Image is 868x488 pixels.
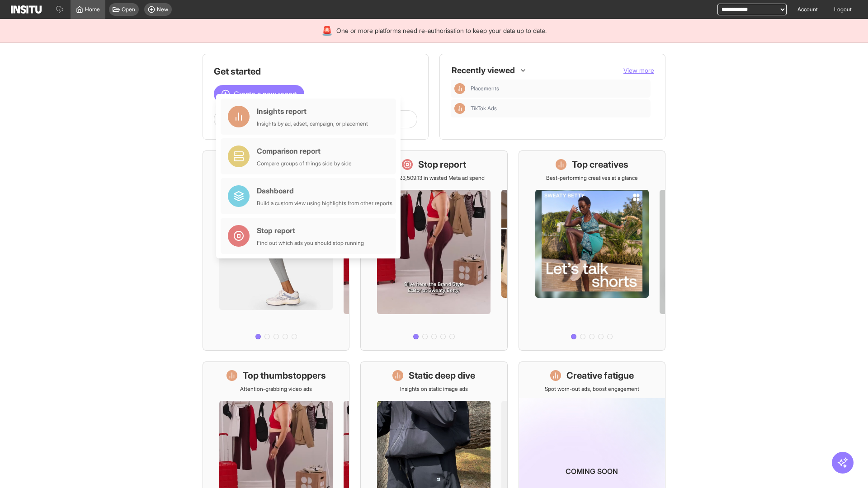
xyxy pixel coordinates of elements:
[454,83,465,94] div: Insights
[257,200,392,207] div: Build a custom view using highlights from other reports
[471,85,647,92] span: Placements
[400,385,468,393] p: Insights on static image ads
[243,369,326,382] h1: Top thumbstoppers
[257,225,364,236] div: Stop report
[257,185,392,196] div: Dashboard
[157,6,168,13] span: New
[214,65,417,78] h1: Get started
[418,158,466,171] h1: Stop report
[360,150,507,351] a: Stop reportSave £23,509.13 in wasted Meta ad spend
[383,174,485,182] p: Save £23,509.13 in wasted Meta ad spend
[546,174,638,182] p: Best-performing creatives at a glance
[257,106,368,117] div: Insights report
[234,89,297,99] span: Create a new report
[623,66,654,75] button: View more
[409,369,475,382] h1: Static deep dive
[240,385,312,393] p: Attention-grabbing video ads
[572,158,628,171] h1: Top creatives
[214,85,304,103] button: Create a new report
[257,145,352,156] div: Comparison report
[454,103,465,114] div: Insights
[471,105,647,112] span: TikTok Ads
[203,150,349,351] a: What's live nowSee all active ads instantly
[336,26,547,35] span: One or more platforms need re-authorisation to keep your data up to date.
[471,105,497,112] span: TikTok Ads
[471,85,499,92] span: Placements
[11,5,42,14] img: Logo
[85,6,100,13] span: Home
[257,239,364,247] div: Find out which ads you should stop running
[623,66,654,74] span: View more
[122,6,135,13] span: Open
[257,120,368,127] div: Insights by ad, adset, campaign, or placement
[321,24,333,37] div: 🚨
[257,160,352,167] div: Compare groups of things side by side
[519,150,665,351] a: Top creativesBest-performing creatives at a glance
